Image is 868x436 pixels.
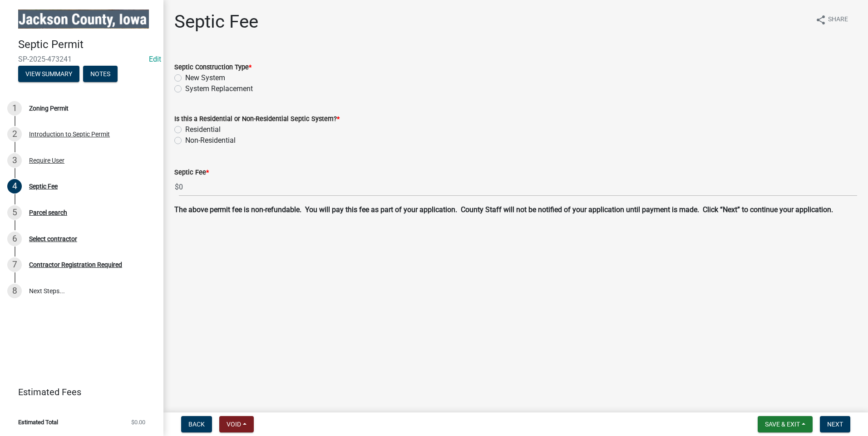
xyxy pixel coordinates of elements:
a: Edit [149,55,161,63]
wm-modal-confirm: Edit Application Number [149,55,161,63]
span: $0.00 [131,419,145,425]
div: Introduction to Septic Permit [29,131,110,137]
div: 2 [7,127,22,141]
div: Select contractor [29,236,77,242]
span: Void [227,421,241,428]
div: Contractor Registration Required [29,262,122,268]
div: 1 [7,101,22,116]
span: $ [174,178,179,196]
label: Is this a Residential or Non-Residential Septic System? [174,116,340,122]
div: Require User [29,157,64,164]
div: 3 [7,153,22,168]
div: 8 [7,284,22,298]
button: Void [219,416,254,432]
div: 4 [7,179,22,194]
button: Notes [83,66,118,82]
button: Back [181,416,212,432]
strong: The above permit fee is non-refundable. You will pay this fee as part of your application. County... [174,205,833,214]
label: Septic Fee [174,170,209,176]
button: View Summary [18,66,79,82]
wm-modal-confirm: Summary [18,71,79,78]
span: Save & Exit [765,421,800,428]
div: 5 [7,205,22,220]
label: System Replacement [185,83,253,94]
wm-modal-confirm: Notes [83,71,118,78]
div: Parcel search [29,209,67,216]
span: Next [827,421,843,428]
div: Septic Fee [29,183,58,189]
img: Jackson County, Iowa [18,10,149,29]
button: Save & Exit [758,416,813,432]
div: 7 [7,257,22,272]
h1: Septic Fee [174,11,258,33]
label: New System [185,73,225,83]
i: share [815,15,826,25]
span: Estimated Total [18,419,58,425]
div: Zoning Permit [29,105,69,111]
span: Back [188,421,205,428]
label: Residential [185,124,221,135]
h4: Septic Permit [18,38,156,51]
a: Estimated Fees [7,383,149,401]
button: Next [820,416,850,432]
label: Non-Residential [185,135,236,146]
button: shareShare [808,11,855,29]
span: SP-2025-473241 [18,55,145,63]
label: Septic Construction Type [174,64,252,71]
span: Share [828,15,848,25]
div: 6 [7,232,22,246]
